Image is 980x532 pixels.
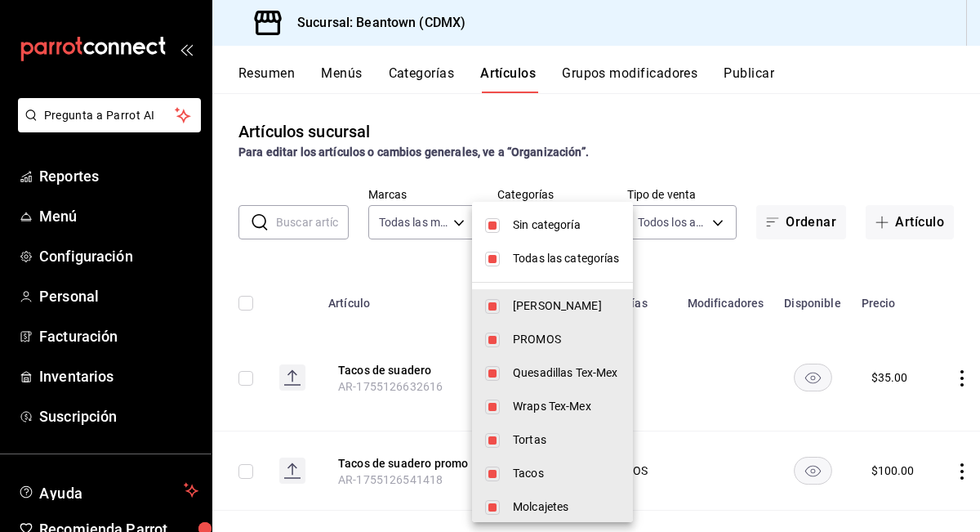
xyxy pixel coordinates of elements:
span: PROMOS [513,331,620,348]
span: Quesadillas Tex-Mex [513,364,620,382]
span: Tacos [513,465,620,482]
span: Wraps Tex-Mex [513,398,620,415]
span: [PERSON_NAME] [513,297,620,315]
span: Molcajetes [513,498,620,516]
span: Todas las categorías [513,250,620,267]
span: Tortas [513,431,620,449]
span: Sin categoría [513,217,620,234]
